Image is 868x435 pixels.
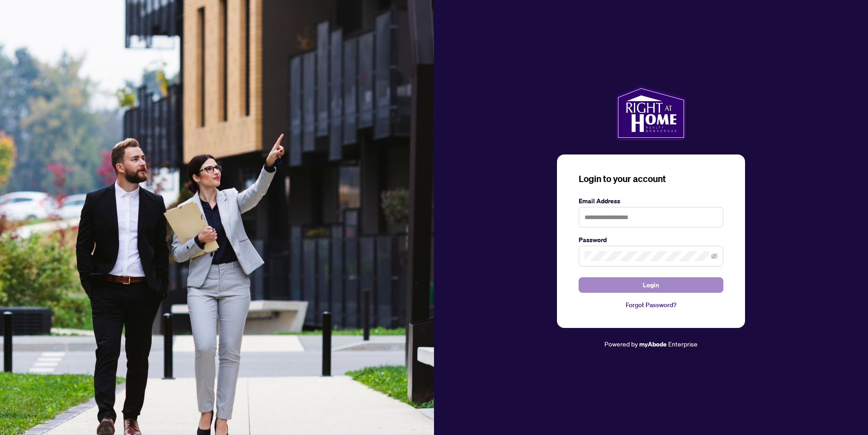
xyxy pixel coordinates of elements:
a: myAbode [639,339,667,349]
a: Forgot Password? [579,300,723,310]
span: eye-invisible [711,253,717,259]
img: ma-logo [616,86,686,140]
label: Email Address [579,196,723,206]
span: Enterprise [668,340,698,348]
label: Password [579,235,723,245]
h3: Login to your account [579,173,723,185]
button: Login [579,277,723,293]
span: Powered by [604,340,638,348]
span: Login [643,278,659,292]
